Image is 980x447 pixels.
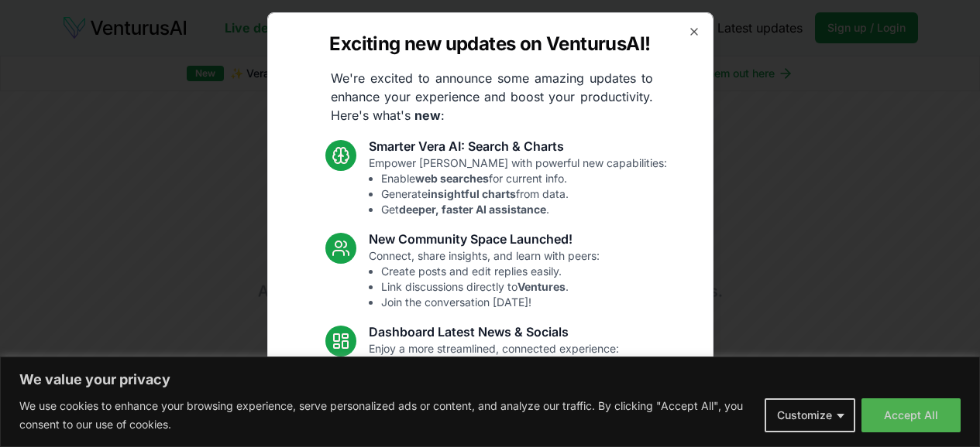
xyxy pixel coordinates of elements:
[428,187,516,200] strong: insightful charts
[369,341,619,403] p: Enjoy a more streamlined, connected experience:
[329,32,650,56] h2: Exciting new updates on VenturusAI!
[518,280,566,293] strong: Ventures
[414,107,441,123] strong: new
[401,388,526,401] strong: trending relevant social
[369,248,600,310] p: Connect, share insights, and learn with peers:
[418,373,526,386] strong: latest industry news
[318,69,665,125] p: We're excited to announce some amazing updates to enhance your experience and boost your producti...
[381,171,667,186] li: Enable for current info.
[369,137,667,155] h3: Smarter Vera AI: Search & Charts
[381,295,600,310] li: Join the conversation [DATE]!
[369,322,619,341] h3: Dashboard Latest News & Socials
[369,415,607,434] h3: Fixes and UI Polish
[369,230,600,248] h3: New Community Space Launched!
[381,279,600,295] li: Link discussions directly to .
[381,264,600,279] li: Create posts and edit replies easily.
[381,357,619,372] li: Standardized analysis .
[381,372,619,387] li: Access articles.
[369,155,667,217] p: Empower [PERSON_NAME] with powerful new capabilities:
[381,186,667,202] li: Generate from data.
[493,357,566,370] strong: introductions
[415,172,489,185] strong: web searches
[399,203,546,216] strong: deeper, faster AI assistance
[381,202,667,217] li: Get .
[381,387,619,403] li: See topics.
